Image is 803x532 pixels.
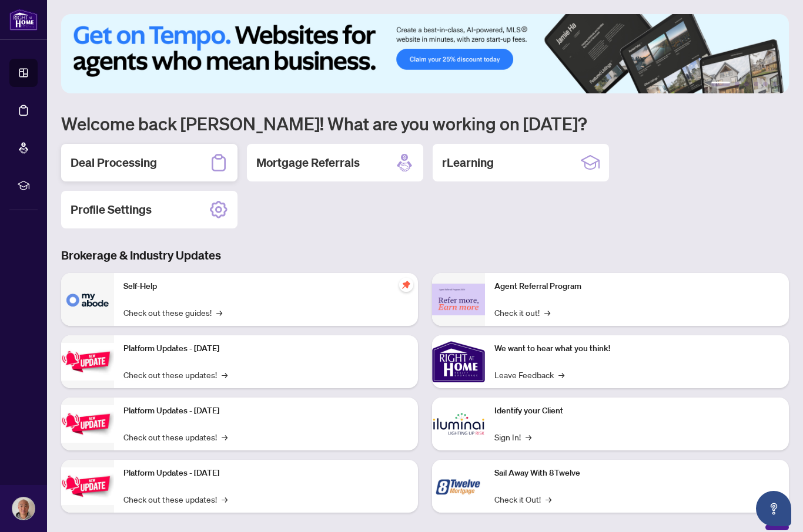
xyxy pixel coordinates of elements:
button: Open asap [756,491,791,526]
span: → [222,493,227,506]
img: logo [9,9,38,31]
img: Platform Updates - June 23, 2025 [61,467,114,504]
p: Agent Referral Program [494,280,779,293]
img: Platform Updates - July 8, 2025 [61,405,114,442]
span: pushpin [399,278,413,292]
p: Self-Help [123,280,409,293]
h2: Profile Settings [71,201,152,218]
a: Check it out!→ [494,306,550,319]
span: → [216,306,222,319]
p: Sail Away With 8Twelve [494,467,779,480]
button: 6 [772,82,777,86]
button: 1 [711,82,730,86]
button: 5 [763,82,768,86]
p: Identify your Client [494,405,779,417]
span: → [558,368,564,381]
h2: rLearning [442,154,494,171]
p: Platform Updates - [DATE] [123,342,409,355]
a: Check out these updates!→ [123,368,227,381]
a: Sign In!→ [494,430,531,443]
button: 2 [735,82,740,86]
img: Slide 0 [61,14,789,93]
h2: Mortgage Referrals [256,154,360,171]
p: Platform Updates - [DATE] [123,405,409,417]
button: 3 [744,82,749,86]
img: We want to hear what you think! [432,335,485,388]
span: → [544,306,550,319]
a: Leave Feedback→ [494,368,564,381]
span: → [222,430,227,443]
a: Check it Out!→ [494,493,551,506]
img: Sail Away With 8Twelve [432,460,485,513]
h2: Deal Processing [71,154,157,171]
a: Check out these guides!→ [123,306,222,319]
button: 4 [754,82,758,86]
img: Identify your Client [432,398,485,450]
span: → [546,493,551,506]
img: Profile Icon [12,497,35,520]
h1: Welcome back [PERSON_NAME]! What are you working on [DATE]? [61,112,789,134]
a: Check out these updates!→ [123,493,227,506]
img: Self-Help [61,273,114,326]
a: Check out these updates!→ [123,430,227,443]
img: Platform Updates - July 21, 2025 [61,343,114,380]
span: → [526,430,531,443]
h3: Brokerage & Industry Updates [61,247,789,264]
p: Platform Updates - [DATE] [123,467,409,480]
span: → [222,368,227,381]
img: Agent Referral Program [432,284,485,316]
p: We want to hear what you think! [494,342,779,355]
